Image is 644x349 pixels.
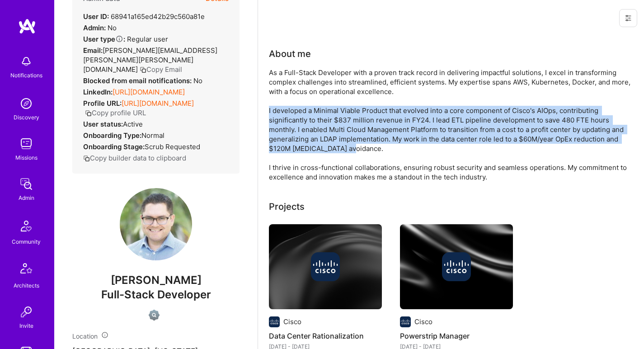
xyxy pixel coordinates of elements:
div: Discovery [14,113,39,122]
div: About me [269,47,311,61]
img: Company logo [269,316,280,327]
img: cover [400,224,513,309]
div: Invite [19,321,33,330]
strong: User status: [83,120,123,128]
strong: LinkedIn: [83,88,113,96]
img: logo [18,18,36,34]
div: Cisco [414,317,432,326]
img: Community [15,215,37,237]
div: Community [12,237,41,246]
i: icon Copy [140,66,146,73]
h4: Data Center Rationalization [269,330,382,342]
img: Invite [17,303,35,321]
img: Architects [15,259,37,281]
i: icon Copy [85,110,92,117]
span: normal [141,131,165,140]
img: cover [269,224,382,309]
button: Copy Email [140,65,182,74]
strong: Onboarding Type: [83,131,141,140]
div: No [83,23,117,33]
div: Projects [269,200,305,213]
img: User Avatar [120,188,192,260]
span: Active [123,120,143,128]
img: bell [17,52,35,71]
strong: Admin: [83,24,106,32]
strong: User type : [83,35,125,43]
strong: User ID: [83,12,109,21]
div: Architects [14,281,39,290]
a: [URL][DOMAIN_NAME] [113,88,185,96]
img: discovery [17,94,35,113]
a: [URL][DOMAIN_NAME] [122,99,194,108]
div: Admin [19,193,34,203]
img: teamwork [17,135,35,153]
div: Regular user [83,34,168,44]
div: Cisco [283,317,301,326]
strong: Email: [83,46,103,55]
img: Not Scrubbed [149,310,160,321]
strong: Profile URL: [83,99,122,108]
strong: Blocked from email notifications: [83,76,193,85]
div: As a Full-Stack Developer with a proven track record in delivering impactful solutions, I excel i... [269,68,630,182]
div: 68941a165ed42b29c560a81e [83,12,205,21]
img: Company logo [400,316,411,327]
strong: Onboarding Stage: [83,142,145,151]
div: Location [72,331,240,341]
img: Company logo [311,252,340,281]
img: admin teamwork [17,175,35,193]
div: Notifications [10,71,42,80]
div: Missions [15,153,38,162]
h4: Powerstrip Manager [400,330,513,342]
i: Help [115,35,123,43]
button: Copy profile URL [85,108,146,118]
div: No [83,76,202,85]
span: [PERSON_NAME] [72,274,240,287]
button: Copy builder data to clipboard [83,153,186,163]
span: Full-Stack Developer [101,288,211,301]
i: icon Copy [83,155,90,162]
img: Company logo [442,252,471,281]
span: Scrub Requested [145,142,200,151]
span: [PERSON_NAME][EMAIL_ADDRESS][PERSON_NAME][PERSON_NAME][DOMAIN_NAME] [83,46,217,74]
